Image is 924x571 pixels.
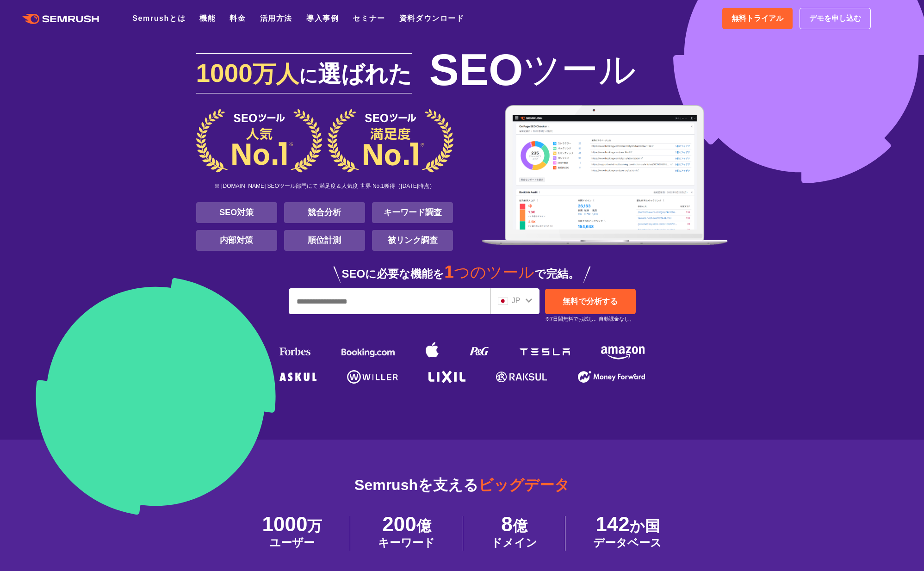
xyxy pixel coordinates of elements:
[513,518,527,534] span: 億
[372,230,453,251] li: 被リンク調査
[545,315,634,323] small: ※7日間無料でお試し。自動課金なし。
[630,518,660,534] span: か国
[463,516,565,551] li: 8
[306,14,339,22] a: 導入事例
[353,14,385,22] a: セミナー
[534,267,579,280] span: で完結。
[229,14,246,22] a: 料金
[399,14,465,22] a: 資料ダウンロード
[199,14,216,22] a: 機能
[350,516,463,551] li: 200
[491,534,537,551] div: ドメイン
[523,51,636,88] span: ツール
[196,469,728,516] div: Semrushを支える
[253,61,299,87] span: 万人
[196,59,253,87] span: 1000
[454,263,534,281] span: つのツール
[593,534,662,551] div: データベース
[378,534,435,551] div: キーワード
[722,8,793,29] a: 無料トライアル
[132,14,186,22] a: Semrushとは
[512,297,521,304] span: JP
[809,12,861,25] span: デモを申し込む
[800,8,871,29] a: デモを申し込む
[416,518,431,534] span: 億
[444,262,454,281] span: 1
[289,289,490,314] input: URL、キーワードを入力してください
[196,202,277,223] li: SEO対策
[372,202,453,223] li: キーワード調査
[563,297,618,306] span: 無料で分析する
[318,61,412,87] span: 選ばれた
[284,230,365,251] li: 順位計測
[260,14,292,22] a: 活用方法
[284,202,365,223] li: 競合分析
[732,12,783,25] span: 無料トライアル
[429,51,523,88] span: SEO
[196,254,728,284] div: SEOに必要な機能を
[299,65,318,86] span: に
[545,289,636,314] a: 無料で分析する
[565,516,689,551] li: 142
[196,230,277,251] li: 内部対策
[196,173,453,202] div: ※ [DOMAIN_NAME] SEOツール部門にて 満足度＆人気度 世界 No.1獲得（[DATE]時点）
[478,477,570,493] span: ビッグデータ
